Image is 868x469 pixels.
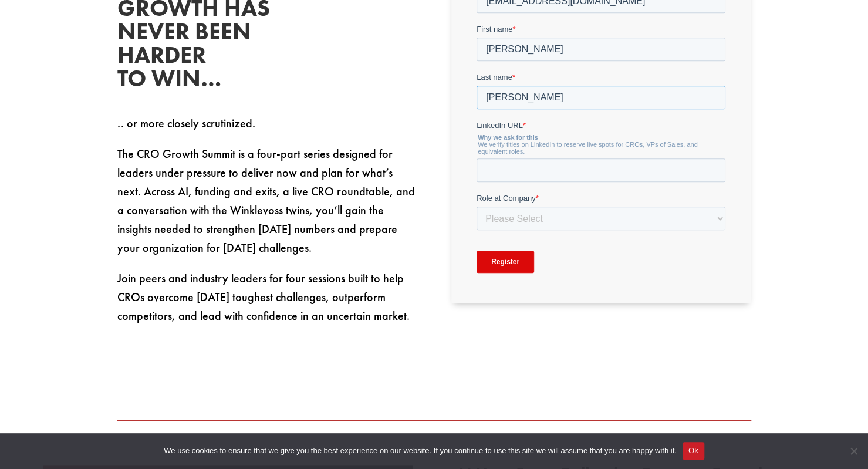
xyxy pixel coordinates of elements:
[117,116,255,131] span: .. or more closely scrutinized.
[117,146,415,255] span: The CRO Growth Summit is a four-part series designed for leaders under pressure to deliver now an...
[164,445,676,457] span: We use cookies to ensure that we give you the best experience on our website. If you continue to ...
[683,442,704,460] button: Ok
[117,271,410,323] span: Join peers and industry leaders for four sessions built to help CROs overcome [DATE] toughest cha...
[847,445,859,457] span: No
